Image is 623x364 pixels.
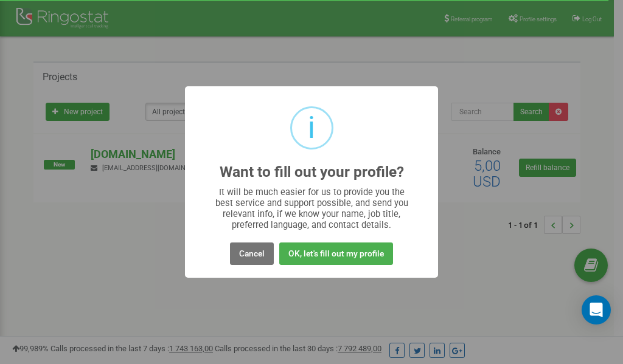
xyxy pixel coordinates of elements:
[230,242,274,265] button: Cancel
[209,187,414,230] div: It will be much easier for us to provide you the best service and support possible, and send you ...
[220,164,404,180] h2: Want to fill out your profile?
[279,242,393,265] button: OK, let's fill out my profile
[308,108,315,148] div: i
[582,295,611,325] div: Open Intercom Messenger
